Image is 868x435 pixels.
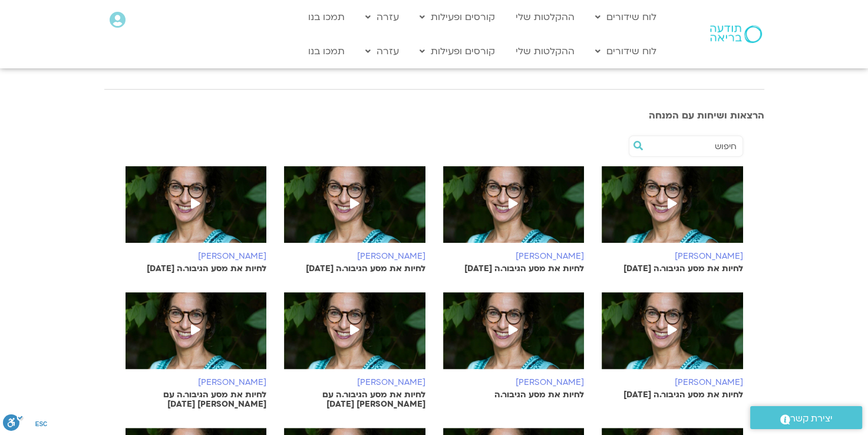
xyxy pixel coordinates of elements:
a: [PERSON_NAME] לחיות את מסע הגיבור.ה [443,292,585,400]
a: לוח שידורים [589,6,662,28]
h6: [PERSON_NAME] [126,252,267,261]
img: %D7%AA%D7%9E%D7%A8-%D7%9C%D7%99%D7%A0%D7%A6%D7%91%D7%A1%D7%A7%D7%99.png [602,166,743,255]
img: %D7%AA%D7%9E%D7%A8-%D7%9C%D7%99%D7%A0%D7%A6%D7%91%D7%A1%D7%A7%D7%99.png [126,166,267,255]
a: תמכו בנו [302,40,351,62]
a: ההקלטות שלי [510,40,580,62]
img: %D7%AA%D7%9E%D7%A8-%D7%9C%D7%99%D7%A0%D7%A6%D7%91%D7%A1%D7%A7%D7%99.png [284,292,425,381]
a: [PERSON_NAME] לחיות את מסע הגיבור.ה [DATE] [602,166,743,273]
a: ההקלטות שלי [510,6,580,28]
a: לוח שידורים [589,40,662,62]
a: [PERSON_NAME] לחיות את מסע הגיבור.ה [DATE] [284,166,425,273]
p: לחיות את מסע הגיבור.ה [DATE] [126,264,267,273]
h6: [PERSON_NAME] [443,378,585,387]
a: [PERSON_NAME] לחיות את מסע הגיבור.ה עם [PERSON_NAME] [DATE] [284,292,425,409]
img: %D7%AA%D7%9E%D7%A8-%D7%9C%D7%99%D7%A0%D7%A6%D7%91%D7%A1%D7%A7%D7%99.png [443,292,585,381]
span: יצירת קשר [790,411,833,427]
h6: [PERSON_NAME] [602,378,743,387]
h6: [PERSON_NAME] [443,252,585,261]
a: [PERSON_NAME] לחיות את מסע הגיבור.ה [DATE] [602,292,743,400]
h6: [PERSON_NAME] [602,252,743,261]
p: לחיות את מסע הגיבור.ה [443,390,585,400]
h6: [PERSON_NAME] [284,378,425,387]
a: [PERSON_NAME] לחיות את מסע הגיבור.ה [DATE] [126,166,267,273]
h6: [PERSON_NAME] [126,378,267,387]
a: קורסים ופעילות [414,40,501,62]
h3: הרצאות ושיחות עם המנחה [104,110,764,121]
a: תמכו בנו [302,6,351,28]
input: חיפוש [647,136,737,156]
a: עזרה [359,6,405,28]
a: קורסים ופעילות [414,6,501,28]
img: %D7%AA%D7%9E%D7%A8-%D7%9C%D7%99%D7%A0%D7%A6%D7%91%D7%A1%D7%A7%D7%99.png [602,292,743,381]
img: תודעה בריאה [710,25,762,43]
p: לחיות את מסע הגיבור.ה עם [PERSON_NAME] [DATE] [126,390,267,409]
img: %D7%AA%D7%9E%D7%A8-%D7%9C%D7%99%D7%A0%D7%A6%D7%91%D7%A1%D7%A7%D7%99.png [126,292,267,381]
a: עזרה [359,40,405,62]
img: %D7%AA%D7%9E%D7%A8-%D7%9C%D7%99%D7%A0%D7%A6%D7%91%D7%A1%D7%A7%D7%99.png [284,166,425,255]
p: לחיות את מסע הגיבור.ה [DATE] [602,264,743,273]
p: לחיות את מסע הגיבור.ה [DATE] [284,264,425,273]
a: [PERSON_NAME] לחיות את מסע הגיבור.ה עם [PERSON_NAME] [DATE] [126,292,267,409]
p: לחיות את מסע הגיבור.ה עם [PERSON_NAME] [DATE] [284,390,425,409]
a: יצירת קשר [750,406,862,429]
a: [PERSON_NAME] לחיות את מסע הגיבור.ה [DATE] [443,166,585,273]
p: לחיות את מסע הגיבור.ה [DATE] [443,264,585,273]
img: %D7%AA%D7%9E%D7%A8-%D7%9C%D7%99%D7%A0%D7%A6%D7%91%D7%A1%D7%A7%D7%99.png [443,166,585,255]
p: לחיות את מסע הגיבור.ה [DATE] [602,390,743,400]
h6: [PERSON_NAME] [284,252,425,261]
